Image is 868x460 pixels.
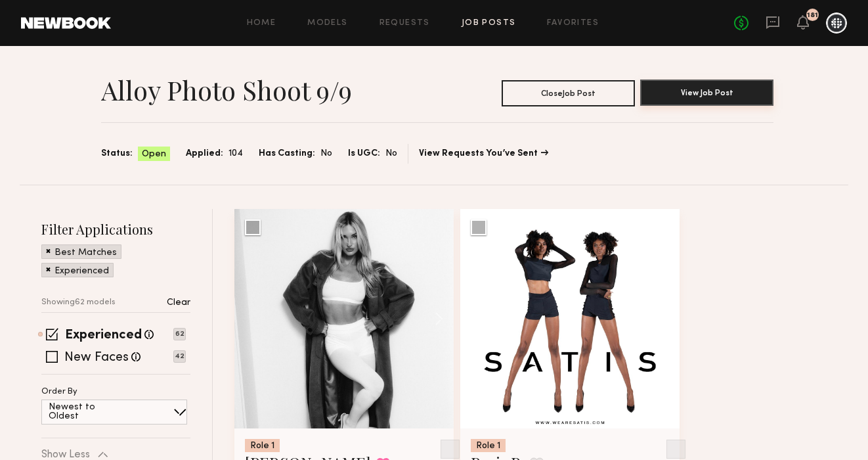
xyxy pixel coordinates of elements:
[640,80,773,106] button: View Job Post
[640,80,773,106] a: View Job Post
[445,444,456,455] img: Unhide Model
[173,350,186,363] p: 42
[348,147,380,161] span: Is UGC:
[20,87,26,98] img: Back to previous page
[307,19,347,28] a: Models
[419,149,548,158] a: View Requests You’ve Sent
[101,147,133,161] span: Status:
[385,147,397,161] span: No
[259,147,315,161] span: Has Casting:
[502,80,635,106] button: CloseJob Post
[49,403,127,421] p: Newest to Oldest
[247,19,276,28] a: Home
[142,148,166,161] span: Open
[173,328,186,340] p: 62
[380,19,430,28] a: Requests
[245,439,280,452] div: Role 1
[54,248,117,258] p: Best Matches
[320,147,332,161] span: No
[228,147,243,161] span: 104
[64,352,129,365] label: New Faces
[547,19,599,28] a: Favorites
[65,329,142,342] label: Experienced
[807,12,818,19] div: 181
[101,74,352,106] h1: Alloy Photo Shoot 9/9
[471,439,506,452] div: Role 1
[54,267,109,276] p: Experienced
[186,147,223,161] span: Applied:
[670,444,682,455] img: Unhide Model
[41,220,190,238] h2: Filter Applications
[41,388,77,396] p: Order By
[462,19,516,28] a: Job Posts
[167,298,190,308] p: Clear
[41,449,90,460] p: Show Less
[41,298,116,307] p: Showing 62 models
